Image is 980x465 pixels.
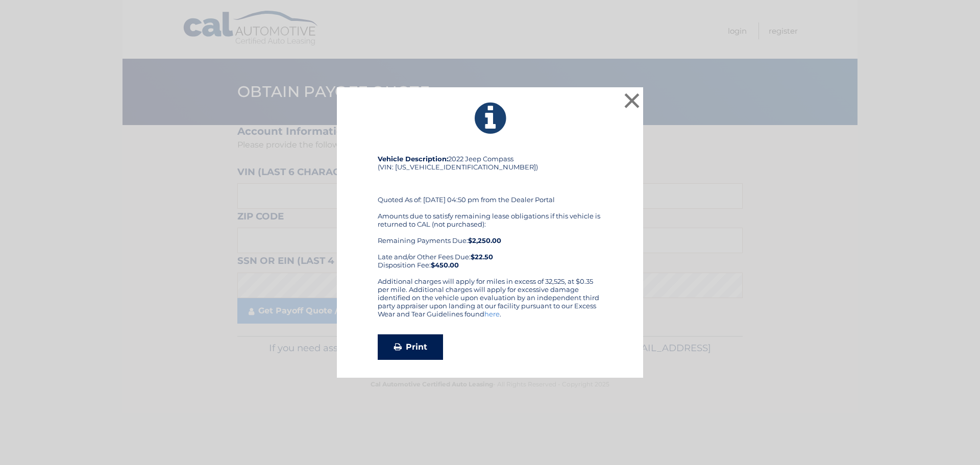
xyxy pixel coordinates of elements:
[471,253,493,261] b: $22.50
[378,212,602,269] div: Amounts due to satisfy remaining lease obligations if this vehicle is returned to CAL (not purcha...
[484,310,500,318] a: here
[378,155,602,277] div: 2022 Jeep Compass (VIN: [US_VEHICLE_IDENTIFICATION_NUMBER]) Quoted As of: [DATE] 04:50 pm from th...
[378,155,448,163] strong: Vehicle Description:
[622,90,642,111] button: ×
[431,261,459,269] strong: $450.00
[378,277,602,326] div: Additional charges will apply for miles in excess of 32,525, at $0.35 per mile. Additional charge...
[378,334,443,360] a: Print
[468,236,501,244] b: $2,250.00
